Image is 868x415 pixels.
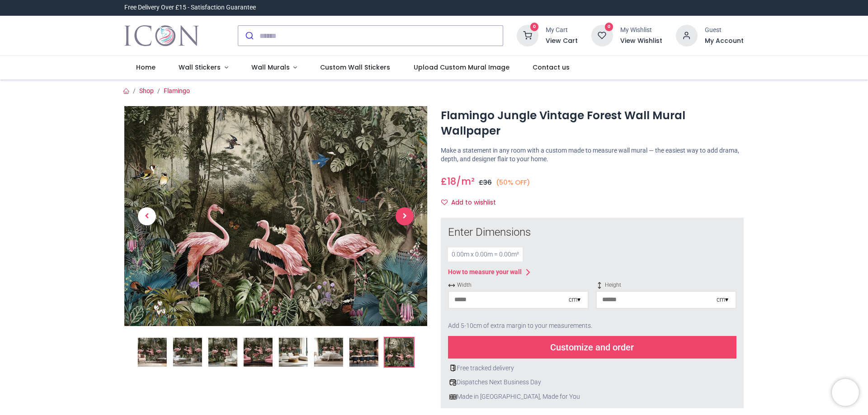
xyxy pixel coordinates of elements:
[449,393,457,401] img: uk
[448,336,736,359] div: Customize and order
[414,63,509,72] span: Upload Custom Mural Image
[124,139,170,293] a: Previous
[139,87,154,94] a: Shop
[605,23,613,31] sup: 0
[448,364,736,373] div: Free tracked delivery
[208,338,237,367] img: WS-74116-03
[448,225,736,240] div: Enter Dimensions
[124,23,199,48] img: Icon Wall Stickers
[546,37,578,46] a: View Cart
[448,378,736,387] div: Dispatches Next Business Day
[138,207,156,225] span: Previous
[396,207,414,225] span: Next
[483,178,492,187] span: 36
[554,3,744,12] iframe: Customer reviews powered by Trustpilot
[569,295,580,304] div: cm ▾
[546,26,578,35] div: My Cart
[441,108,744,139] h1: Flamingo Jungle Vintage Forest Wall Mural Wallpaper
[620,37,662,46] a: View Wishlist
[179,63,221,72] span: Wall Stickers
[448,281,589,289] span: Width
[124,106,427,326] img: WS-74116-08
[456,175,475,188] span: /m²
[517,32,538,39] a: 0
[496,178,530,187] small: (50% OFF)
[251,63,290,72] span: Wall Murals
[705,37,744,46] a: My Account
[705,26,744,35] div: Guest
[596,281,736,289] span: Height
[448,316,736,336] div: Add 5-10cm of extra margin to your measurements.
[124,3,256,12] div: Free Delivery Over £15 - Satisfaction Guarantee
[717,295,728,304] div: cm ▾
[533,63,570,72] span: Contact us
[173,338,202,367] img: WS-74116-02
[279,338,308,367] img: WS-74116-05
[448,247,523,262] div: 0.00 m x 0.00 m = 0.00 m²
[167,56,240,79] a: Wall Stickers
[238,26,259,46] button: Submit
[479,178,492,187] span: £
[244,338,273,367] img: WS-74116-04
[314,338,343,367] img: WS-74116-06
[591,32,613,39] a: 0
[441,199,448,205] i: Add to wishlist
[136,63,156,72] span: Home
[320,63,390,72] span: Custom Wall Stickers
[382,139,427,293] a: Next
[349,338,378,367] img: WS-74116-07
[138,338,167,367] img: Flamingo Jungle Vintage Forest Wall Mural Wallpaper
[832,379,859,406] iframe: Brevo live chat
[441,195,504,210] button: Add to wishlistAdd to wishlist
[530,23,539,31] sup: 0
[447,175,456,188] span: 18
[441,146,744,164] p: Make a statement in any room with a custom made to measure wall mural — the easiest way to add dr...
[124,23,199,48] a: Logo of Icon Wall Stickers
[164,87,190,94] a: Flamingo
[448,392,736,401] div: Made in [GEOGRAPHIC_DATA], Made for You
[620,26,662,35] div: My Wishlist
[441,175,456,188] span: £
[240,56,309,79] a: Wall Murals
[448,268,522,277] div: How to measure your wall
[385,338,414,367] img: WS-74116-08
